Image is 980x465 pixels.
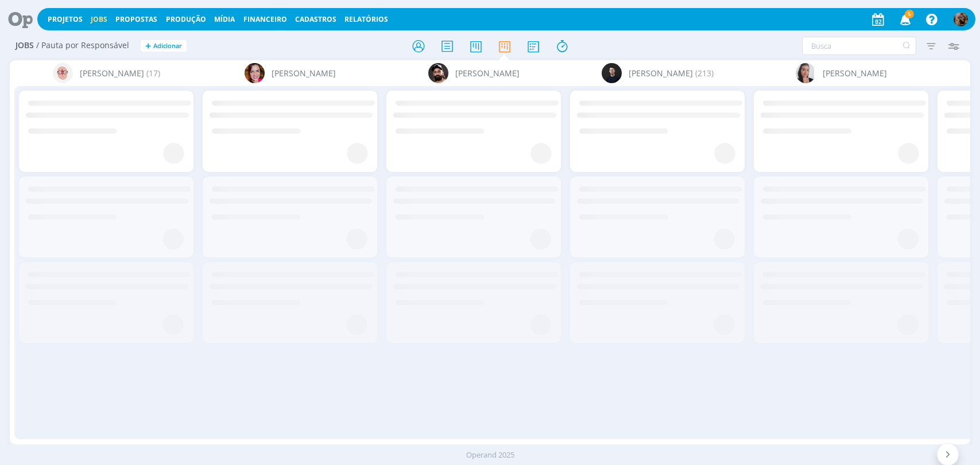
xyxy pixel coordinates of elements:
[455,67,520,79] span: [PERSON_NAME]
[695,67,714,79] span: (213)
[80,67,144,79] span: [PERSON_NAME]
[146,67,160,79] span: (17)
[145,40,151,52] span: +
[240,15,290,24] button: Financeiro
[823,67,887,79] span: [PERSON_NAME]
[115,14,157,24] span: Propostas
[141,40,187,52] button: +Adicionar
[112,15,161,24] button: Propostas
[341,15,392,24] button: Relatórios
[428,63,448,83] img: B
[893,9,916,30] button: 5
[87,15,111,24] button: Jobs
[214,14,235,24] a: Mídia
[44,15,86,24] button: Projetos
[36,41,129,50] span: / Pauta por Responsável
[211,15,238,24] button: Mídia
[272,67,336,79] span: [PERSON_NAME]
[53,63,73,83] img: A
[166,14,206,24] a: Produção
[344,14,388,24] a: Relatórios
[295,14,336,24] span: Cadastros
[802,37,916,55] input: Busca
[243,14,287,24] a: Financeiro
[954,12,968,26] img: A
[796,63,816,83] img: C
[245,63,265,83] img: B
[905,10,914,18] span: 5
[48,14,83,24] a: Projetos
[292,15,340,24] button: Cadastros
[153,42,182,50] span: Adicionar
[953,9,969,29] button: A
[162,15,210,24] button: Produção
[602,63,622,83] img: C
[91,14,107,24] a: Jobs
[629,67,693,79] span: [PERSON_NAME]
[16,41,34,50] span: Jobs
